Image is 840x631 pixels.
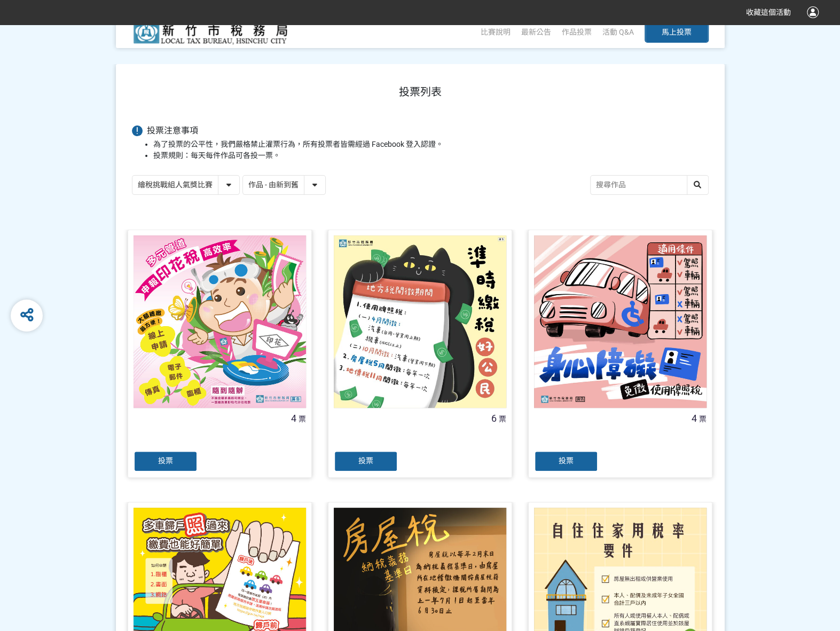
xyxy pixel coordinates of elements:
[481,28,511,36] a: 比賽說明
[491,413,497,424] span: 6
[358,456,373,465] span: 投票
[328,230,512,478] a: 6票投票
[521,28,551,36] a: 最新公告
[562,28,592,36] span: 作品投票
[132,19,292,45] img: 好竹意租稅圖卡創作比賽
[692,413,697,424] span: 4
[147,125,198,136] span: 投票注意事項
[291,413,296,424] span: 4
[299,415,306,423] span: 票
[153,139,709,150] li: 為了投票的公平性，我們嚴格禁止灌票行為，所有投票者皆需經過 Facebook 登入認證。
[645,21,709,43] button: 馬上投票
[602,28,634,36] a: 活動 Q&A
[128,230,312,478] a: 4票投票
[662,28,692,36] span: 馬上投票
[499,415,506,423] span: 票
[559,456,574,465] span: 投票
[528,230,712,478] a: 4票投票
[132,85,709,98] h1: 投票列表
[153,150,709,161] li: 投票規則：每天每件作品可各投一票。
[746,8,791,17] span: 收藏這個活動
[591,176,708,194] input: 搜尋作品
[158,456,173,465] span: 投票
[699,415,706,423] span: 票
